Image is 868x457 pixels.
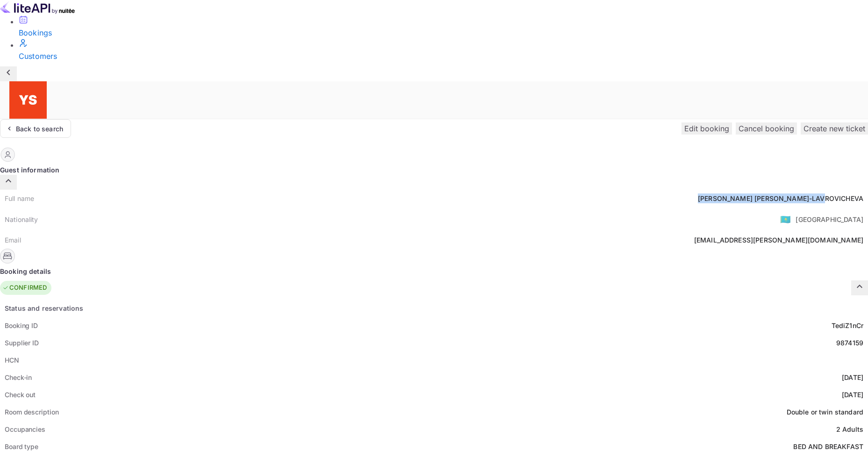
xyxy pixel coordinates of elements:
[796,214,863,224] div: [GEOGRAPHIC_DATA]
[832,321,863,330] div: TediZ1nCr
[19,15,868,38] a: Bookings
[5,372,32,382] div: Check-in
[5,193,34,203] div: Full name
[5,303,83,313] div: Status and reservations
[793,442,863,451] div: BED AND BREAKFAST
[836,338,863,348] div: 9874159
[681,122,732,135] button: Edit booking
[5,355,19,365] div: HCN
[2,283,47,293] div: CONFIRMED
[16,124,63,134] div: Back to search
[5,407,58,417] div: Room description
[694,235,863,245] div: [EMAIL_ADDRESS][PERSON_NAME][DOMAIN_NAME]
[698,193,863,203] div: [PERSON_NAME] [PERSON_NAME]-LAVROVICHEVA
[836,424,863,434] div: 2 Adults
[5,214,38,224] div: Nationality
[19,27,868,38] div: Bookings
[842,372,863,382] div: [DATE]
[5,235,21,245] div: Email
[5,321,38,330] div: Booking ID
[19,50,868,62] div: Customers
[780,211,791,228] span: United States
[9,81,47,119] img: Yandex Support
[842,390,863,400] div: [DATE]
[5,424,45,434] div: Occupancies
[19,38,868,62] a: Customers
[787,407,863,417] div: Double or twin standard
[736,122,797,135] button: Cancel booking
[5,442,38,451] div: Board type
[5,338,39,348] div: Supplier ID
[5,390,36,400] div: Check out
[801,122,868,135] button: Create new ticket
